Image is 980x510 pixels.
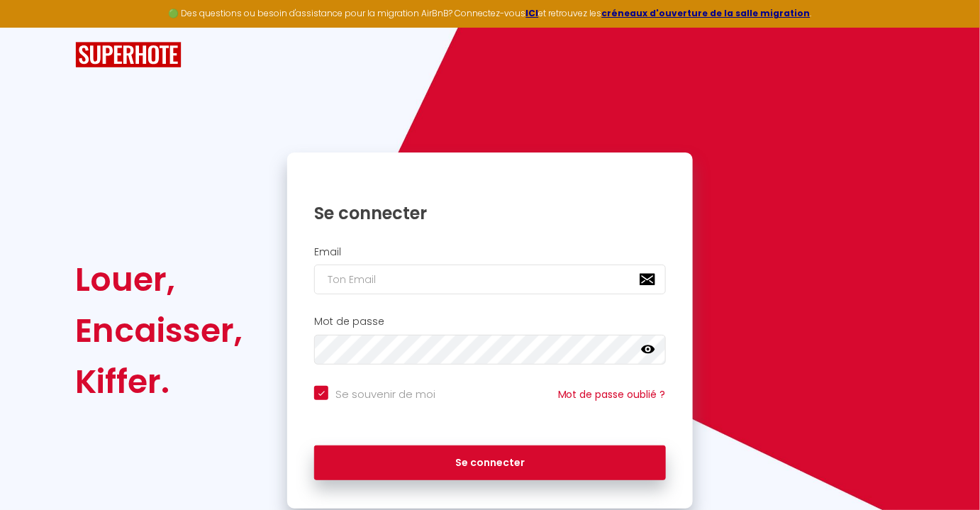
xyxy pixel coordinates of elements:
[75,305,243,356] div: Encaisser,
[526,7,539,19] a: ICI
[558,387,666,401] a: Mot de passe oublié ?
[75,356,243,407] div: Kiffer.
[314,265,666,294] input: Ton Email
[314,202,666,224] h1: Se connecter
[11,6,54,48] button: Ouvrir le widget de chat LiveChat
[314,445,666,481] button: Se connecter
[75,42,182,68] img: SuperHote logo
[602,7,811,19] a: créneaux d'ouverture de la salle migration
[75,254,243,305] div: Louer,
[314,316,666,328] h2: Mot de passe
[314,246,666,258] h2: Email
